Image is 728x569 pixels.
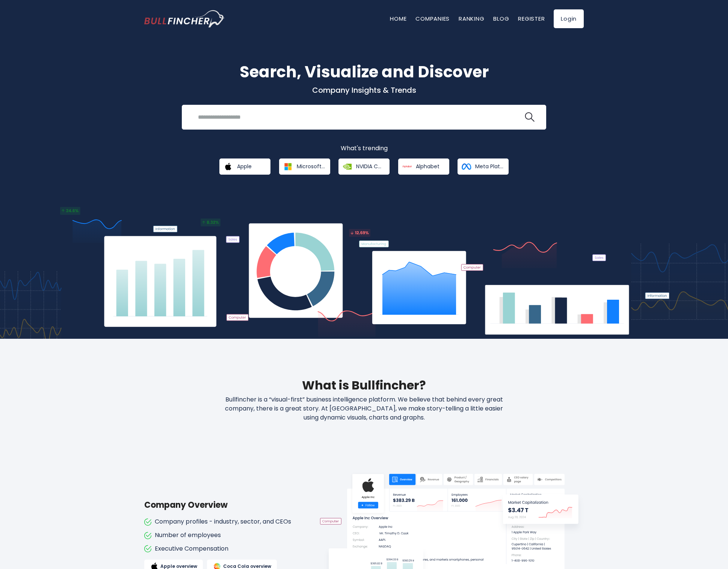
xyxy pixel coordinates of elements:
p: Company Insights & Trends [144,85,584,95]
li: Company profiles - industry, sector, and CEOs [144,518,305,526]
span: Apple [237,163,252,170]
a: NVIDIA Corporation [338,158,390,175]
p: What's trending [144,145,584,152]
li: Executive Compensation [144,545,305,553]
p: Bullfincher is a “visual-first” business intelligence platform. We believe that behind every grea... [204,395,525,422]
a: Apple [219,158,270,175]
a: Alphabet [398,158,449,175]
a: Ranking [459,15,484,23]
span: Alphabet [416,163,440,170]
h3: Company Overview [144,499,305,511]
a: Companies [415,15,450,23]
a: Register [518,15,545,23]
a: Login [554,9,584,28]
img: bullfincher logo [144,10,225,27]
span: Meta Platforms [475,163,503,170]
a: Home [390,15,406,23]
a: Go to homepage [144,10,225,27]
a: Microsoft Corporation [279,158,330,175]
a: Blog [493,15,509,23]
span: Microsoft Corporation [297,163,325,170]
a: Meta Platforms [458,158,509,175]
span: NVIDIA Corporation [356,163,384,170]
img: search icon [525,112,535,122]
li: Number of employees [144,531,305,539]
h1: Search, Visualize and Discover [144,60,584,84]
h2: What is Bullfincher? [144,376,584,394]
